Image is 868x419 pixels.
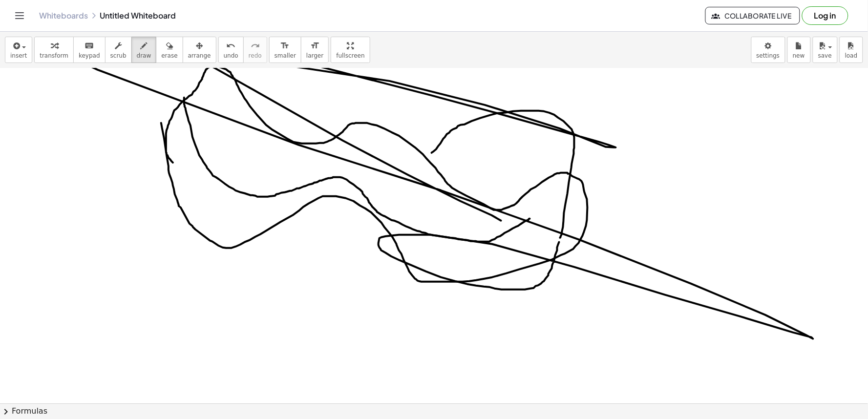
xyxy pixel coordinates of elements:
[306,52,323,59] span: larger
[10,52,27,59] span: insert
[183,37,216,63] button: arrange
[5,37,32,63] button: insert
[131,37,157,63] button: draw
[249,52,262,59] span: redo
[310,40,319,52] i: format_size
[757,52,780,59] span: settings
[110,52,127,59] span: scrub
[705,7,800,24] button: Collaborate Live
[818,52,832,59] span: save
[280,40,290,52] i: format_size
[336,52,364,59] span: fullscreen
[331,37,370,63] button: fullscreen
[39,11,88,21] a: Whiteboards
[73,37,106,63] button: keyboardkeypad
[12,8,27,23] button: Toggle navigation
[275,52,296,59] span: smaller
[79,52,100,59] span: keypad
[251,40,260,52] i: redo
[40,52,68,59] span: transform
[787,37,811,63] button: new
[34,37,74,63] button: transform
[224,52,238,59] span: undo
[269,37,301,63] button: format_sizesmaller
[714,11,792,20] span: Collaborate Live
[137,52,151,59] span: draw
[793,52,805,59] span: new
[156,37,183,63] button: erase
[105,37,132,63] button: scrub
[243,37,267,63] button: redoredo
[218,37,244,63] button: undoundo
[802,6,848,25] button: Log in
[840,37,863,63] button: load
[226,40,235,52] i: undo
[301,37,329,63] button: format_sizelarger
[188,52,211,59] span: arrange
[751,37,785,63] button: settings
[813,37,838,63] button: save
[845,52,858,59] span: load
[161,52,177,59] span: erase
[85,40,94,52] i: keyboard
